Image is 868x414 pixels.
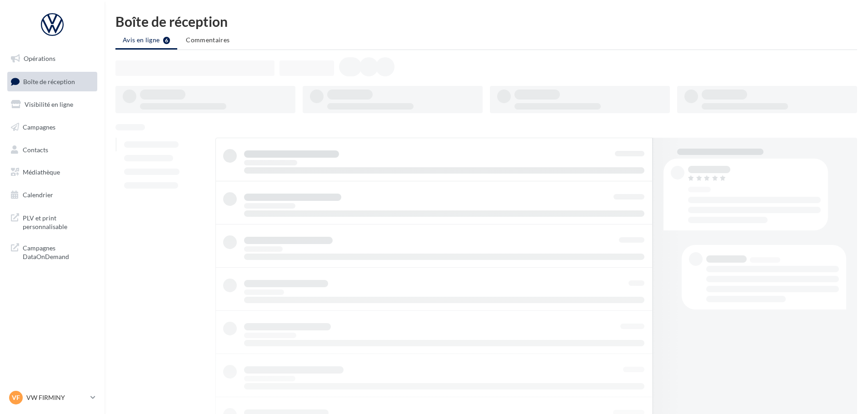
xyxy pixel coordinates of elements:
[26,393,87,402] p: VW FIRMINY
[24,55,55,62] span: Opérations
[5,238,99,265] a: Campagnes DataOnDemand
[23,145,48,153] span: Contacts
[5,208,99,235] a: PLV et print personnalisable
[186,36,229,44] span: Commentaires
[7,389,97,406] a: VF VW FIRMINY
[115,15,857,28] div: Boîte de réception
[23,212,94,231] span: PLV et print personnalisable
[23,123,55,131] span: Campagnes
[5,185,99,205] a: Calendrier
[12,393,20,402] span: VF
[23,168,60,176] span: Médiathèque
[5,118,99,137] a: Campagnes
[5,72,99,91] a: Boîte de réception
[23,77,75,85] span: Boîte de réception
[23,242,94,261] span: Campagnes DataOnDemand
[5,95,99,114] a: Visibilité en ligne
[23,191,53,199] span: Calendrier
[5,49,99,68] a: Opérations
[5,163,99,182] a: Médiathèque
[25,100,73,108] span: Visibilité en ligne
[5,140,99,160] a: Contacts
